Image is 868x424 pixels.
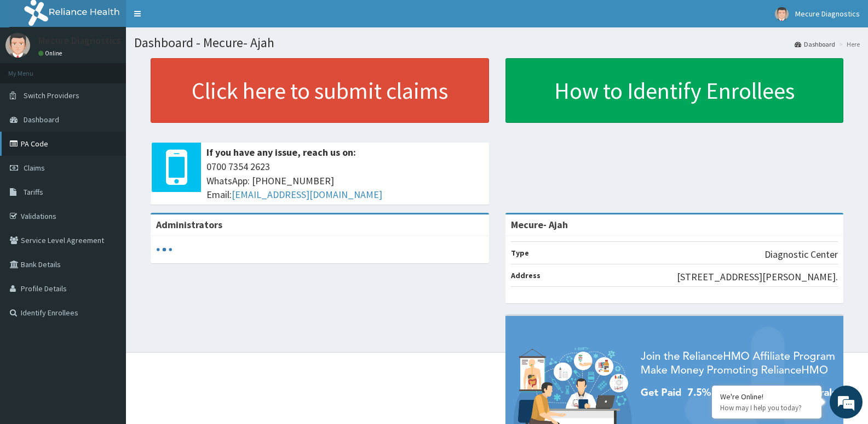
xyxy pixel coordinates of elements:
img: User Image [775,7,789,21]
a: Online [38,49,65,57]
b: Type [511,248,529,258]
span: Tariffs [24,187,43,197]
p: Diagnostic Center [764,247,838,262]
b: Administrators [156,218,222,231]
a: Click here to submit claims [151,58,489,123]
img: User Image [5,33,30,58]
li: Here [836,39,860,49]
div: We're Online! [720,392,813,402]
h1: Dashboard - Mecure- Ajah [134,36,860,50]
a: [EMAIL_ADDRESS][DOMAIN_NAME] [232,188,382,201]
span: Switch Providers [24,91,79,100]
p: Mecure Diagnostics [38,36,121,46]
span: Mecure Diagnostics [795,9,860,19]
b: If you have any issue, reach us on: [206,146,356,159]
p: How may I help you today? [720,403,813,412]
p: [STREET_ADDRESS][PERSON_NAME]. [677,270,838,284]
b: Address [511,270,541,280]
span: Dashboard [24,115,59,125]
svg: audio-loading [156,241,173,258]
a: Dashboard [795,39,835,49]
a: How to Identify Enrollees [505,58,844,123]
span: 0700 7354 2623 WhatsApp: [PHONE_NUMBER] Email: [206,160,484,202]
strong: Mecure- Ajah [511,218,568,231]
span: Claims [24,163,45,173]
